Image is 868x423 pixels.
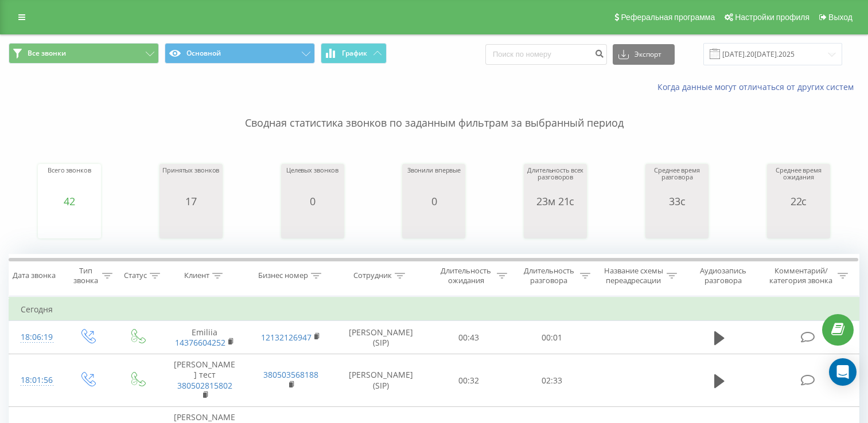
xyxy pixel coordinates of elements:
[48,195,91,207] div: 42
[162,321,248,354] td: Emiliia
[162,167,219,195] div: Принятых звонков
[261,332,312,343] a: 12132126947
[690,266,757,285] div: Аудиозапись разговора
[427,321,511,354] td: 00:43
[829,358,857,386] div: Open Intercom Messenger
[175,337,225,348] a: 14376604252
[657,81,859,92] a: Когда данные могут отличаться от других систем
[527,167,584,195] div: Длительность всех разговоров
[770,167,827,195] div: Среднее время ожидания
[510,321,593,354] td: 00:01
[21,326,50,348] div: 18:06:19
[621,13,715,22] span: Реферальная программа
[286,167,338,195] div: Целевых звонков
[258,271,308,281] div: Бизнес номер
[770,195,827,207] div: 22с
[72,266,99,285] div: Тип звонка
[510,354,593,407] td: 02:33
[162,354,248,407] td: [PERSON_NAME] тест
[407,195,461,207] div: 0
[184,271,209,281] div: Клиент
[485,44,607,65] input: Поиск по номеру
[162,195,219,207] div: 17
[828,13,853,22] span: Выход
[21,369,50,391] div: 18:01:56
[9,93,859,131] p: Сводная статистика звонков по заданным фильтрам за выбранный период
[353,271,392,281] div: Сотрудник
[165,43,315,64] button: Основной
[9,43,159,64] button: Все звонки
[438,266,495,285] div: Длительность ожидания
[527,195,584,207] div: 23м 21с
[124,271,147,281] div: Статус
[334,321,427,354] td: [PERSON_NAME] (SIP)
[286,195,338,207] div: 0
[735,13,809,22] span: Настройки профиля
[613,44,675,65] button: Экспорт
[334,354,427,407] td: [PERSON_NAME] (SIP)
[648,167,706,195] div: Среднее время разговора
[9,298,859,321] td: Сегодня
[604,266,664,285] div: Название схемы переадресации
[48,167,91,195] div: Всего звонков
[28,49,66,58] span: Все звонки
[13,271,56,281] div: Дата звонка
[648,195,706,207] div: 33с
[263,369,318,380] a: 380503568188
[407,167,461,195] div: Звонили впервые
[177,380,232,391] a: 380502815802
[427,354,511,407] td: 00:32
[768,266,835,285] div: Комментарий/категория звонка
[520,266,577,285] div: Длительность разговора
[321,43,387,64] button: График
[342,49,367,57] span: График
